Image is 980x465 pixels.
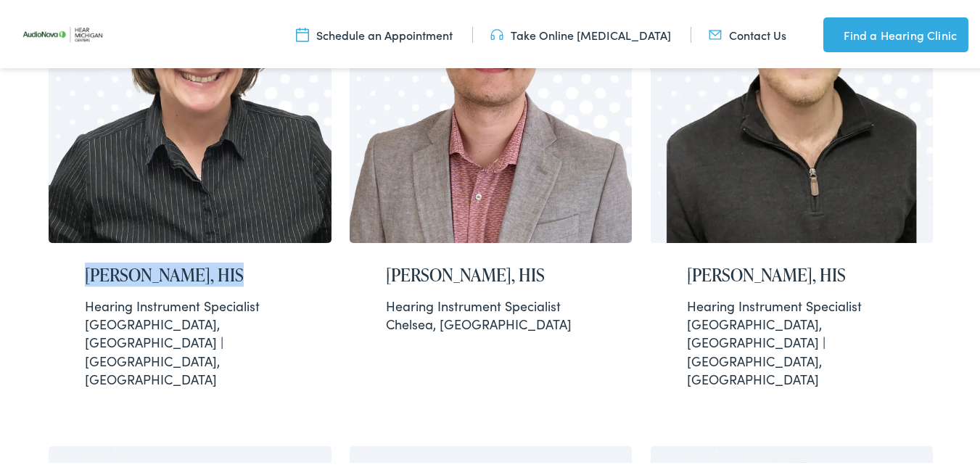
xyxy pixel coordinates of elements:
h2: [PERSON_NAME], HIS [85,262,295,283]
div: [GEOGRAPHIC_DATA], [GEOGRAPHIC_DATA] | [GEOGRAPHIC_DATA], [GEOGRAPHIC_DATA] [85,294,295,385]
a: Find a Hearing Clinic [823,15,968,49]
div: [GEOGRAPHIC_DATA], [GEOGRAPHIC_DATA] | [GEOGRAPHIC_DATA], [GEOGRAPHIC_DATA] [687,294,897,385]
img: utility icon [709,24,722,40]
div: Hearing Instrument Specialist [687,294,897,312]
div: Chelsea, [GEOGRAPHIC_DATA] [386,294,596,330]
h2: [PERSON_NAME], HIS [687,262,897,283]
a: Take Online [MEDICAL_DATA] [490,24,671,40]
img: utility icon [296,24,309,40]
a: Schedule an Appointment [296,24,453,40]
img: utility icon [823,23,836,41]
div: Hearing Instrument Specialist [85,294,295,312]
img: utility icon [490,24,503,40]
div: Hearing Instrument Specialist [386,294,596,312]
h2: [PERSON_NAME], HIS [386,262,596,283]
a: Contact Us [709,24,786,40]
